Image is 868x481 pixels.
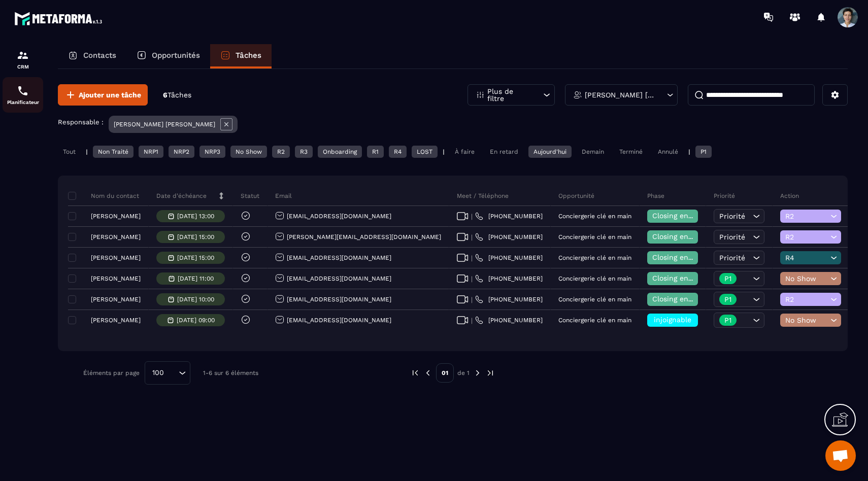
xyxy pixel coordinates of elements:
[203,369,258,376] p: 1-6 sur 6 éléments
[652,232,710,240] span: Closing en cours
[443,148,445,155] p: |
[528,146,572,158] div: Aujourd'hui
[3,99,43,105] p: Planificateur
[411,368,420,377] img: prev
[558,317,631,324] p: Conciergerie clé en main
[653,146,683,158] div: Annulé
[652,295,710,303] span: Closing en cours
[450,146,480,158] div: À faire
[17,85,29,97] img: scheduler
[475,316,543,324] a: [PHONE_NUMBER]
[412,146,438,158] div: LOST
[825,440,856,471] div: Ouvrir le chat
[486,368,495,377] img: next
[58,44,126,68] a: Contacts
[471,254,473,262] span: |
[558,213,631,220] p: Conciergerie clé en main
[785,316,828,324] span: No Show
[199,146,225,158] div: NRP3
[695,146,712,158] div: P1
[58,118,104,126] p: Responsable :
[688,148,690,155] p: |
[471,317,473,324] span: |
[724,296,731,303] p: P1
[177,213,214,220] p: [DATE] 13:00
[614,146,648,158] div: Terminé
[83,51,116,60] p: Contacts
[17,49,29,61] img: formation
[475,274,543,283] a: [PHONE_NUMBER]
[475,233,543,241] a: [PHONE_NUMBER]
[178,275,214,282] p: [DATE] 11:00
[471,233,473,241] span: |
[3,64,43,70] p: CRM
[275,192,292,200] p: Email
[236,51,261,60] p: Tâches
[471,213,473,220] span: |
[83,369,140,376] p: Éléments par page
[91,254,141,261] p: [PERSON_NAME]
[318,146,362,158] div: Onboarding
[652,253,710,261] span: Closing en cours
[168,91,191,99] span: Tâches
[558,192,594,200] p: Opportunité
[785,233,828,241] span: R2
[558,254,631,261] p: Conciergerie clé en main
[558,275,631,282] p: Conciergerie clé en main
[654,316,691,324] span: injoignable
[423,368,432,377] img: prev
[724,275,731,282] p: P1
[145,361,190,385] div: Search for option
[475,212,543,220] a: [PHONE_NUMBER]
[652,212,710,220] span: Closing en cours
[71,192,139,200] p: Nom du contact
[785,254,828,262] span: R4
[558,296,631,303] p: Conciergerie clé en main
[785,274,828,283] span: No Show
[785,295,828,303] span: R2
[14,9,106,28] img: logo
[436,363,454,383] p: 01
[471,296,473,303] span: |
[230,146,267,158] div: No Show
[367,146,384,158] div: R1
[272,146,290,158] div: R2
[152,51,200,60] p: Opportunités
[457,369,470,377] p: de 1
[91,317,141,324] p: [PERSON_NAME]
[91,296,141,303] p: [PERSON_NAME]
[241,192,259,200] p: Statut
[558,233,631,240] p: Conciergerie clé en main
[647,192,664,200] p: Phase
[177,254,214,261] p: [DATE] 15:00
[485,146,523,158] div: En retard
[652,274,710,282] span: Closing en cours
[457,192,509,200] p: Meet / Téléphone
[585,91,655,98] p: [PERSON_NAME] [PERSON_NAME]
[149,367,168,379] span: 100
[177,296,214,303] p: [DATE] 10:00
[719,233,745,241] span: Priorité
[210,44,272,68] a: Tâches
[471,275,473,283] span: |
[93,146,133,158] div: Non Traité
[126,44,210,68] a: Opportunités
[91,233,141,240] p: [PERSON_NAME]
[719,212,745,220] span: Priorité
[3,42,43,77] a: formationformationCRM
[177,317,215,324] p: [DATE] 09:00
[139,146,163,158] div: NRP1
[169,146,194,158] div: NRP2
[475,295,543,303] a: [PHONE_NUMBER]
[785,212,828,220] span: R2
[475,254,543,262] a: [PHONE_NUMBER]
[719,254,745,262] span: Priorité
[295,146,313,158] div: R3
[577,146,609,158] div: Demain
[79,90,141,100] span: Ajouter une tâche
[91,213,141,220] p: [PERSON_NAME]
[389,146,407,158] div: R4
[86,148,88,155] p: |
[714,192,735,200] p: Priorité
[156,192,207,200] p: Date d’échéance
